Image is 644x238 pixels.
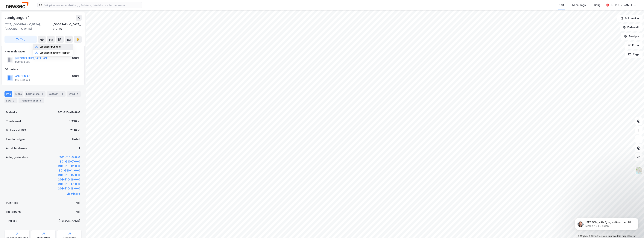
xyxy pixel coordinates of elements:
div: Last ned matrikkelrapport [40,51,70,54]
div: Gårdeiere [5,67,81,72]
iframe: Intercom notifications melding [569,210,644,236]
a: Mapbox [578,235,588,237]
a: Improve this map [608,235,626,237]
div: ESG [4,98,17,103]
div: Last ned grunnbok [40,45,61,48]
div: [GEOGRAPHIC_DATA], 210/49 [53,22,82,31]
div: Punktleie [6,201,18,205]
div: 1 [76,92,79,96]
div: 1 [60,92,64,96]
div: Matrikkel [6,110,18,115]
div: Info [4,91,12,97]
button: 301-510-11-0-0 [59,168,80,173]
button: 301-510-17-0-0 [58,182,80,186]
div: 5 [39,99,43,103]
div: [PERSON_NAME] [611,3,632,7]
button: 301-510-7-0-0 [60,159,80,164]
p: Message from Simen, sent 31 u siden [16,14,65,18]
div: 990 963 835 [15,60,30,63]
button: Tags [625,51,643,58]
div: Nei [76,210,80,214]
div: 1 330 ㎡ [69,119,80,124]
button: Analyse [621,33,643,40]
div: 3 [12,99,16,103]
div: Landgangen 1 [4,15,30,21]
div: Eiendomstype [6,137,25,142]
div: Datasett [47,91,66,97]
div: 1 [40,92,44,96]
a: OpenStreetMap [589,235,607,237]
div: 7 110 ㎡ [70,128,80,133]
img: newsec-logo.f6e21ccffca1b3a03d2d.png [6,2,28,8]
button: Filter [625,42,643,49]
div: Kart [559,3,564,7]
button: 301-510-12-0-0 [58,164,80,168]
div: Nei [76,201,80,205]
div: 100% [72,74,79,78]
div: Bolig [594,3,601,7]
button: 301-510-18-0-0 [58,186,80,191]
div: Mine Tags [572,3,586,7]
div: Bygg [67,91,81,97]
div: Bruksareal (BRA) [6,128,28,133]
div: Antall leietakere [6,146,28,151]
div: 1 [79,146,80,151]
div: Tinglyst [6,219,17,223]
div: 0252, [GEOGRAPHIC_DATA], [GEOGRAPHIC_DATA] [4,22,53,31]
button: 301-510-16-0-0 [58,177,80,182]
div: Anleggseiendom [6,155,28,160]
img: Z [635,167,642,174]
button: Bokmerker [617,15,643,22]
span: [PERSON_NAME] og velkommen til Newsec Maps, [PERSON_NAME] det er du lurer på så er det bare å ta ... [16,11,64,29]
div: 916 473 680 [15,78,30,81]
div: Eiere [14,91,23,97]
button: vis mindre [67,192,80,196]
button: Tag [4,36,37,43]
div: Transaksjoner [19,98,44,103]
div: 100% [72,56,79,60]
button: 301-510-6-0-0 [59,155,80,160]
div: Tomteareal [6,119,21,124]
div: Festegrunn [6,210,21,214]
button: 301-510-15-0-0 [58,173,80,177]
div: 301-210-49-0-0 [57,110,80,115]
div: Hjemmelshaver [5,49,81,54]
button: Datasett [620,24,643,31]
div: Leietakere [25,91,45,97]
input: Søk på adresse, matrikkel, gårdeiere, leietakere eller personer [42,2,142,8]
div: Hotell [72,137,80,142]
div: [PERSON_NAME] [59,219,80,223]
